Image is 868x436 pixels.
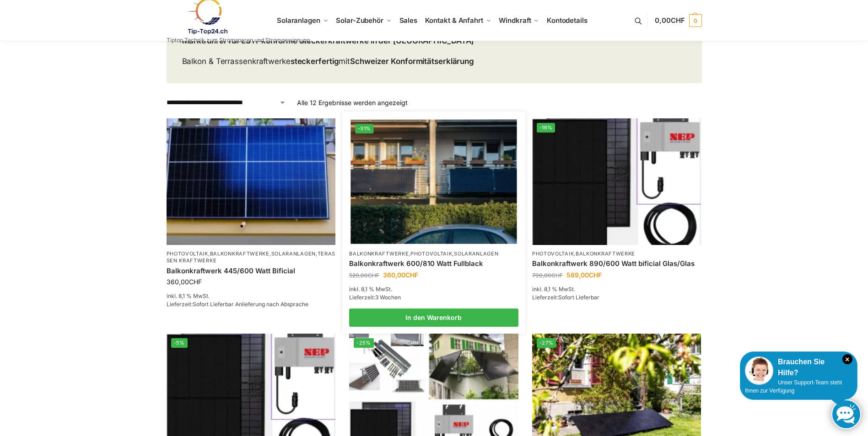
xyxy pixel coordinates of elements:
[532,250,574,257] a: Photovoltaik
[167,278,202,286] bdi: 360,00
[189,278,202,286] span: CHF
[167,250,336,264] a: Terassen Kraftwerke
[655,16,685,25] span: 0,00
[532,259,701,268] a: Balkonkraftwerk 890/600 Watt bificial Glas/Glas
[349,250,518,257] p: , ,
[558,294,599,301] span: Sofort Lieferbar
[349,250,409,257] a: Balkonkraftwerke
[375,294,401,301] span: 3 Wochen
[210,250,270,257] a: Balkonkraftwerke
[167,266,336,276] a: Balkonkraftwerk 445/600 Watt Bificial
[410,250,452,257] a: Photovoltaik
[532,294,599,301] span: Lieferzeit:
[589,271,602,279] span: CHF
[499,16,531,25] span: Windkraft
[167,250,336,265] p: , , ,
[350,119,517,244] img: 2 Balkonkraftwerke
[297,98,408,107] p: Alle 12 Ergebnisse werden angezeigt
[277,16,320,25] span: Solaranlagen
[167,98,286,107] select: Shop-Reihenfolge
[349,308,518,327] a: In den Warenkorb legen: „Balkonkraftwerk 600/810 Watt Fullblack“
[532,118,701,245] a: -16%Bificiales Hochleistungsmodul
[349,259,518,268] a: Balkonkraftwerk 600/810 Watt Fullblack
[671,16,685,25] span: CHF
[368,272,379,279] span: CHF
[745,379,842,394] span: Unser Support-Team steht Ihnen zur Verfügung
[167,292,336,300] p: inkl. 8,1 % MwSt.
[291,57,339,66] strong: steckerfertig
[576,250,635,257] a: Balkonkraftwerke
[532,250,701,257] p: ,
[336,16,383,25] span: Solar-Zubehör
[425,16,483,25] span: Kontakt & Anfahrt
[167,118,336,245] img: Solaranlage für den kleinen Balkon
[551,272,563,279] span: CHF
[532,272,563,279] bdi: 700,00
[405,271,418,279] span: CHF
[271,250,316,257] a: Solaranlagen
[167,250,208,257] a: Photovoltaik
[182,56,474,68] p: Balkon & Terrassenkraftwerke mit
[193,301,308,308] span: Sofort Lieferbar Anlieferung nach Absprache
[349,285,518,293] p: inkl. 8,1 % MwSt.
[167,37,310,43] p: Tiptop Technik zum Stromsparen und Stromgewinnung
[383,271,418,279] bdi: 360,00
[745,356,852,378] div: Brauchen Sie Hilfe?
[532,118,701,245] img: Bificiales Hochleistungsmodul
[532,285,701,293] p: inkl. 8,1 % MwSt.
[349,272,379,279] bdi: 520,00
[350,57,474,66] strong: Schweizer Konformitätserklärung
[655,7,701,34] a: 0,00CHF 0
[745,356,773,385] img: Customer service
[350,119,517,244] a: -31%2 Balkonkraftwerke
[689,14,702,27] span: 0
[454,250,498,257] a: Solaranlagen
[547,16,588,25] span: Kontodetails
[842,354,852,364] i: Schließen
[399,16,418,25] span: Sales
[349,294,401,301] span: Lieferzeit:
[167,301,308,308] span: Lieferzeit:
[566,271,602,279] bdi: 589,00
